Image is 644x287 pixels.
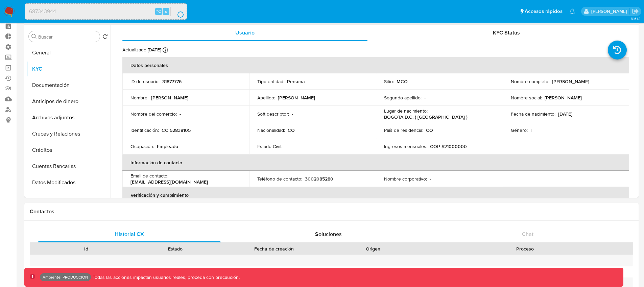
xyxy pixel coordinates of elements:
[424,95,426,101] p: -
[130,111,177,117] p: Nombre del comercio :
[257,111,289,117] p: Soft descriptor :
[26,174,111,191] button: Datos Modificados
[224,245,324,252] div: Fecha de creación
[235,29,255,37] span: Usuario
[384,108,428,114] p: Lugar de nacimiento :
[30,208,633,215] h1: Contactos
[136,245,215,252] div: Estado
[287,78,305,85] p: Persona
[38,34,97,40] input: Buscar
[47,245,126,252] div: Id
[257,78,284,85] p: Tipo entidad :
[545,95,582,101] p: [PERSON_NAME]
[122,154,629,171] th: Información de contacto
[26,126,111,142] button: Cruces y Relaciones
[292,111,293,117] p: -
[257,143,282,149] p: Estado Civil :
[130,95,148,101] p: Nombre :
[384,78,394,85] p: Sitio :
[552,78,589,85] p: [PERSON_NAME]
[151,95,188,101] p: [PERSON_NAME]
[384,176,427,182] p: Nombre corporativo :
[31,34,37,39] button: Buscar
[122,57,629,73] th: Datos personales
[102,34,108,41] button: Volver al orden por defecto
[257,127,285,133] p: Nacionalidad :
[384,127,423,133] p: País de residencia :
[26,93,111,110] button: Anticipos de dinero
[511,127,528,133] p: Género :
[384,143,427,149] p: Ingresos mensuales :
[493,29,520,37] span: KYC Status
[130,127,159,133] p: Identificación :
[26,158,111,174] button: Cuentas Bancarias
[130,173,168,179] p: Email de contacto :
[522,230,533,238] span: Chat
[26,110,111,126] button: Archivos adjuntos
[631,16,641,21] span: 3.161.2
[384,95,422,101] p: Segundo apellido :
[397,78,408,85] p: MCO
[530,127,533,133] p: F
[257,176,302,182] p: Teléfono de contacto :
[180,111,181,117] p: -
[278,95,315,101] p: [PERSON_NAME]
[558,111,572,117] p: [DATE]
[26,191,111,207] button: Devices Geolocation
[130,179,208,185] p: [EMAIL_ADDRESS][DOMAIN_NAME]
[157,143,178,149] p: Empleado
[288,127,295,133] p: CO
[91,274,240,281] p: Todas las acciones impactan usuarios reales, proceda con precaución.
[26,77,111,93] button: Documentación
[333,245,413,252] div: Origen
[426,127,433,133] p: CO
[525,8,563,15] span: Accesos rápidos
[156,8,161,15] span: ⌥
[115,230,144,238] span: Historial CX
[511,111,555,117] p: Fecha de nacimiento :
[305,176,333,182] p: 3002085280
[122,187,629,203] th: Verificación y cumplimiento
[165,8,167,15] span: s
[315,230,342,238] span: Soluciones
[511,78,549,85] p: Nombre completo :
[170,7,184,16] button: search-icon
[122,47,161,53] p: Actualizado [DATE]
[25,7,187,16] input: Buscar usuario o caso...
[43,276,88,279] p: Ambiente: PRODUCCIÓN
[569,8,575,14] a: Notificaciones
[162,78,182,85] p: 31877776
[285,143,286,149] p: -
[26,45,111,61] button: General
[162,127,191,133] p: CC 52838105
[130,78,160,85] p: ID de usuario :
[130,143,154,149] p: Ocupación :
[257,95,275,101] p: Apellido :
[430,143,467,149] p: COP $21000000
[422,245,628,252] div: Proceso
[26,142,111,158] button: Créditos
[632,8,639,15] a: Salir
[511,95,542,101] p: Nombre social :
[384,114,468,120] p: BOGOTA D.C. ( [GEOGRAPHIC_DATA] )
[26,61,111,77] button: KYC
[430,176,431,182] p: -
[591,8,629,15] p: federico.falavigna@mercadolibre.com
